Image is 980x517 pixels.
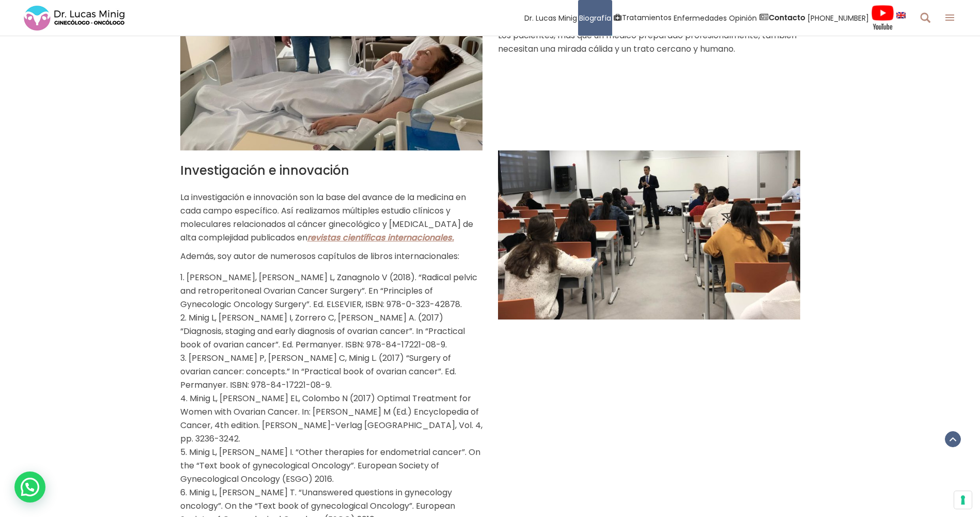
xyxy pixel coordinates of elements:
[180,352,483,392] li: [PERSON_NAME] P, [PERSON_NAME] C, Minig L. (2017) “Surgery of ovarian cancer: concepts.” In “Prac...
[180,392,483,446] li: Minig L, [PERSON_NAME] EL, Colombo N (2017) Optimal Treatment for Women with Ovarian Cancer. In: ...
[579,12,611,24] span: Biografía
[307,232,454,244] a: revistas científicas internacionales.
[954,491,972,509] button: Sus preferencias de consentimiento para tecnologías de seguimiento
[180,446,483,486] li: Minig L, [PERSON_NAME] I. “Other therapies for endometrial cancer”. On the “Text book of gynecolo...
[674,12,727,24] span: Enfermedades
[896,12,906,18] img: language english
[180,191,483,245] p: La investigación e innovación son la base del avance de la medicina en cada campo específico. Así...
[180,311,483,352] li: Minig L, [PERSON_NAME] I, Zorrero C, [PERSON_NAME] A. (2017) “Diagnosis, staging and early diagno...
[622,12,672,24] span: Tratamientos
[807,12,869,24] span: [PHONE_NUMBER]
[180,161,483,180] h3: Investigación e innovación
[871,5,894,31] img: Videos Youtube Ginecología
[524,12,577,24] span: Dr. Lucas Minig
[180,250,483,263] p: Además, soy autor de numerosos capítulos de libros internacionales:
[498,150,800,320] img: Investigación e innovación
[729,12,757,24] span: Opinión
[180,271,483,311] li: [PERSON_NAME], [PERSON_NAME] L, Zanagnolo V (2018). “Radical pelvic and retroperitoneal Ovarian C...
[498,29,800,56] p: Los pacientes, más que un médico preparado profesionalmente, también necesitan una mirada cálida ...
[769,12,805,23] strong: Contacto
